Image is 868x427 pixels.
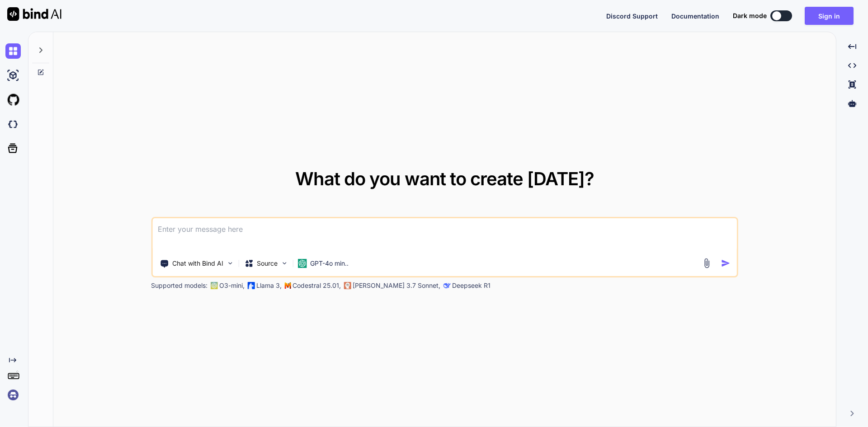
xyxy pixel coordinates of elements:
[5,92,21,108] img: githubLight
[7,7,61,21] img: Bind AI
[151,281,208,290] p: Supported models:
[226,259,234,267] img: Pick Tools
[702,258,712,268] img: attachment
[452,281,491,290] p: Deepseek R1
[219,281,245,290] p: O3-mini,
[353,281,440,290] p: [PERSON_NAME] 3.7 Sonnet,
[721,258,731,268] img: icon
[247,282,255,289] img: Llama2
[284,282,291,289] img: Mistral-AI
[297,259,307,268] img: GPT-4o mini
[5,387,21,403] img: signin
[443,282,450,289] img: claude
[5,68,21,83] img: ai-studio
[210,282,217,289] img: GPT-4
[5,43,21,59] img: chat
[733,11,767,20] span: Dark mode
[606,12,658,20] span: Discord Support
[5,117,21,132] img: darkCloudIdeIcon
[256,281,282,290] p: Llama 3,
[344,282,351,289] img: claude
[280,259,288,267] img: Pick Models
[295,168,594,190] span: What do you want to create [DATE]?
[292,281,341,290] p: Codestral 25.01,
[257,259,278,268] p: Source
[310,259,349,268] p: GPT-4o min..
[606,11,658,21] button: Discord Support
[172,259,223,268] p: Chat with Bind AI
[805,7,854,25] button: Sign in
[671,11,719,21] button: Documentation
[671,12,719,20] span: Documentation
